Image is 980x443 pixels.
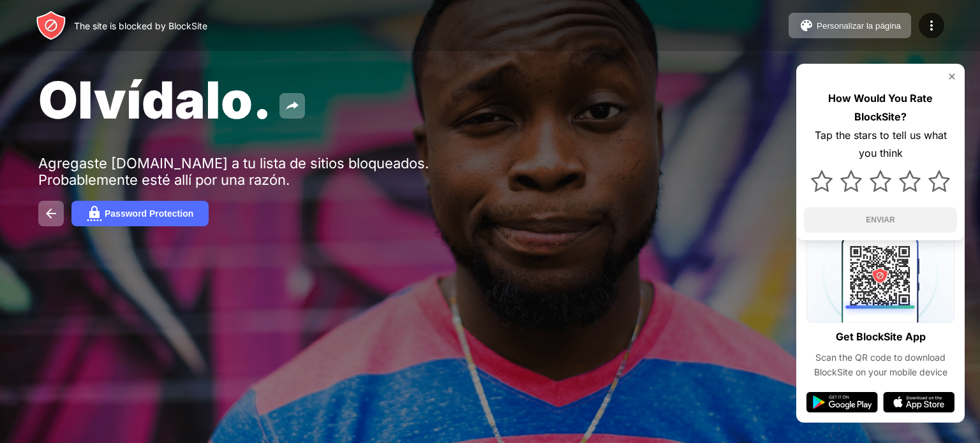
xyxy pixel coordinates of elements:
[947,71,957,82] img: rate-us-close.svg
[804,89,957,126] div: How Would You Rate BlockSite?
[799,18,814,33] img: pallet.svg
[883,392,954,412] img: app-store.svg
[811,170,833,192] img: star.svg
[74,20,207,31] div: The site is blocked by BlockSite
[806,392,878,412] img: google-play.svg
[870,170,891,192] img: star.svg
[928,170,950,192] img: star.svg
[38,69,272,131] span: Olvídalo.
[43,206,59,221] img: back.svg
[87,206,102,221] img: password.svg
[840,170,862,192] img: star.svg
[899,170,921,192] img: star.svg
[804,126,957,163] div: Tap the stars to tell us what you think
[789,13,911,38] button: Personalizar la página
[36,10,66,41] img: header-logo.svg
[105,208,193,219] div: Password Protection
[804,207,957,233] button: ENVIAR
[806,351,954,379] div: Scan the QR code to download BlockSite on your mobile device
[71,201,209,226] button: Password Protection
[924,18,939,33] img: menu-icon.svg
[817,21,901,31] div: Personalizar la página
[38,155,433,188] div: Agregaste [DOMAIN_NAME] a tu lista de sitios bloqueados. Probablemente esté allí por una razón.
[285,98,300,113] img: share.svg
[836,328,926,346] div: Get BlockSite App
